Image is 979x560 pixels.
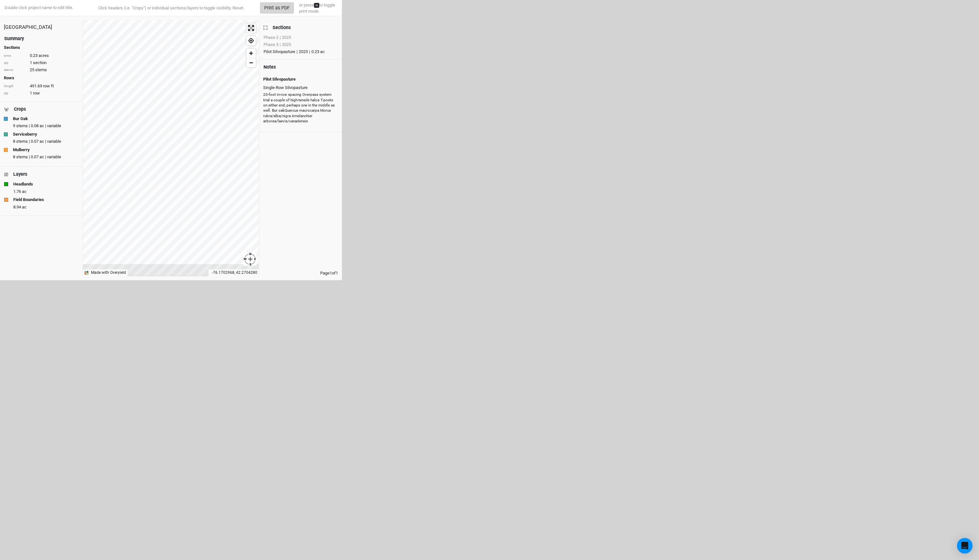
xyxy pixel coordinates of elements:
[4,53,79,59] div: 0.23
[4,75,79,81] h4: Rows
[13,189,78,195] div: 1.76 ac
[280,41,281,48] div: |
[263,34,335,40] button: Phase 2|2025
[264,34,278,41] div: Phase 2
[4,67,79,73] div: 25
[264,64,276,71] div: Notes
[39,53,49,59] span: acres
[246,36,256,45] button: Find my location
[263,48,335,54] button: Pilot Silvopasture|2025|0.23 ac
[263,41,335,47] button: Phase 3|2025
[4,35,24,42] div: Summary
[14,106,26,113] div: Crops
[273,24,291,31] div: Sections
[13,154,79,160] div: 8 stems | 0.07 ac | variable
[4,24,79,31] div: Bottomlands Farm
[13,196,44,203] strong: Field Boundaries
[297,49,298,55] div: |
[260,2,294,14] button: Print as PDF
[4,45,79,50] h4: Sections
[278,41,291,48] div: 2025
[4,181,79,194] button: Headlands1.76 ac
[4,61,27,65] div: qty
[232,5,244,11] button: Reset.
[4,84,27,89] div: length
[4,91,27,96] div: qty
[263,92,338,126] div: 20-foot in-row spacing Overpass system trial a couple of high-tensile halos T-posts on either end...
[43,83,54,89] span: row ft
[309,49,310,55] div: |
[4,60,79,66] div: 1
[246,23,256,33] button: Enter fullscreen
[246,58,256,67] button: Zoom out
[263,74,338,85] div: Pilot Silvopasture
[13,204,78,210] div: 8.94 ac
[13,181,33,187] strong: Headlands
[246,49,256,58] button: Zoom in
[83,20,259,276] canvas: Map
[13,139,79,144] div: 8 stems | 0.07 ac | variable
[91,270,126,275] div: Made with Overyield
[4,68,27,73] div: stems
[314,3,319,8] kbd: H
[263,85,338,92] div: Single-Row Silvopasture
[3,5,73,11] div: Double click project name to edit title.
[246,58,256,67] span: Zoom out
[295,49,325,55] div: 2025 0.23 ac
[259,270,342,276] div: Page 1 of 1
[85,5,257,11] div: Click headers (i.e. "Crops") or individual sections/layers to toggle visibility.
[13,147,30,153] strong: Mulberry
[35,67,47,73] span: stems
[280,34,281,41] div: |
[957,538,973,554] div: Open Intercom Messenger
[4,90,79,96] div: 1
[13,123,79,129] div: 9 stems | 0.08 ac | variable
[13,171,27,178] div: Layers
[4,53,27,58] div: area
[208,269,259,276] div: -76.1702968, 42.2704280
[13,116,28,122] strong: Bur Oak
[278,34,291,41] div: 2025
[33,60,47,66] span: section
[264,49,295,55] div: Pilot Silvopasture
[4,196,79,209] button: Field Boundaries8.94 ac
[4,83,79,89] div: 491.69
[264,41,278,48] div: Phase 3
[13,131,37,137] strong: Serviceberry
[33,90,40,96] span: row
